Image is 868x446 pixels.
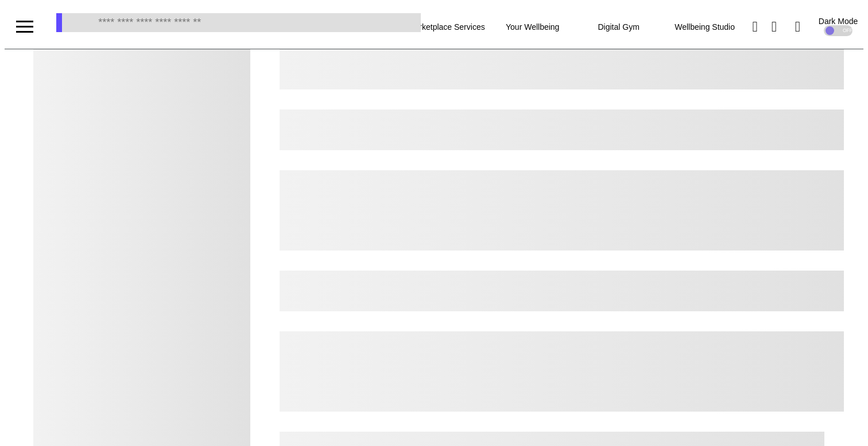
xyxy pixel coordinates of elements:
div: Marketplace Services [404,9,490,44]
div: OFF [824,25,855,36]
div: Dark Mode [819,17,858,25]
div: Digital Gym [576,9,662,44]
div: Your Wellbeing [490,9,576,44]
div: Wellbeing Studio [662,9,748,44]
